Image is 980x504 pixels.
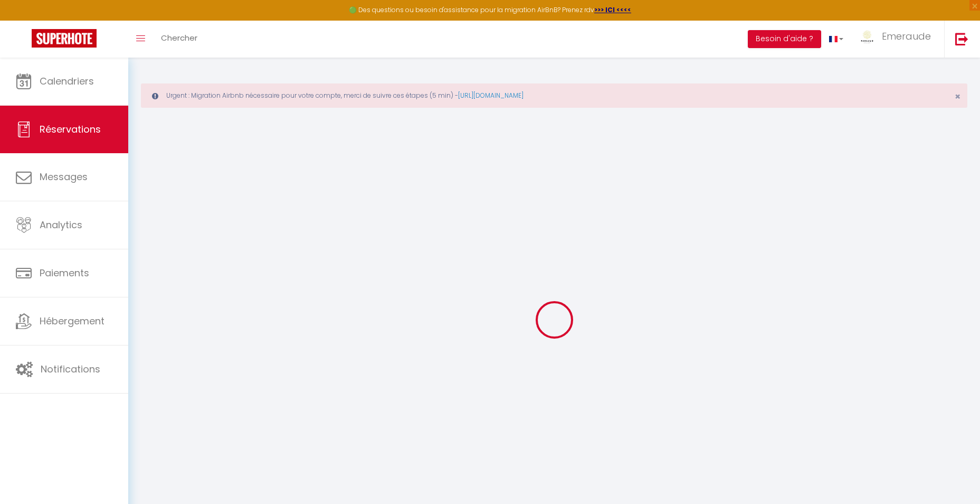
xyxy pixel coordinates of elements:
button: Close [955,92,960,101]
div: Urgent : Migration Airbnb nécessaire pour votre compte, merci de suivre ces étapes (5 min) - [141,83,967,108]
span: Analytics [40,218,82,231]
span: Réservations [40,123,101,136]
span: × [955,90,960,103]
a: Chercher [153,21,205,58]
a: [URL][DOMAIN_NAME] [458,91,524,100]
span: Hébergement [40,314,104,328]
span: Emeraude [882,30,931,43]
a: ... Emeraude [851,21,944,58]
span: Messages [40,170,88,183]
img: ... [859,30,875,43]
span: Calendriers [40,74,94,88]
span: Paiements [40,266,89,279]
button: Besoin d'aide ? [748,30,821,48]
span: Chercher [161,32,197,43]
a: >>> ICI <<<< [594,5,631,14]
img: Super Booking [32,29,97,48]
span: Notifications [41,362,100,376]
img: logout [955,32,968,45]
